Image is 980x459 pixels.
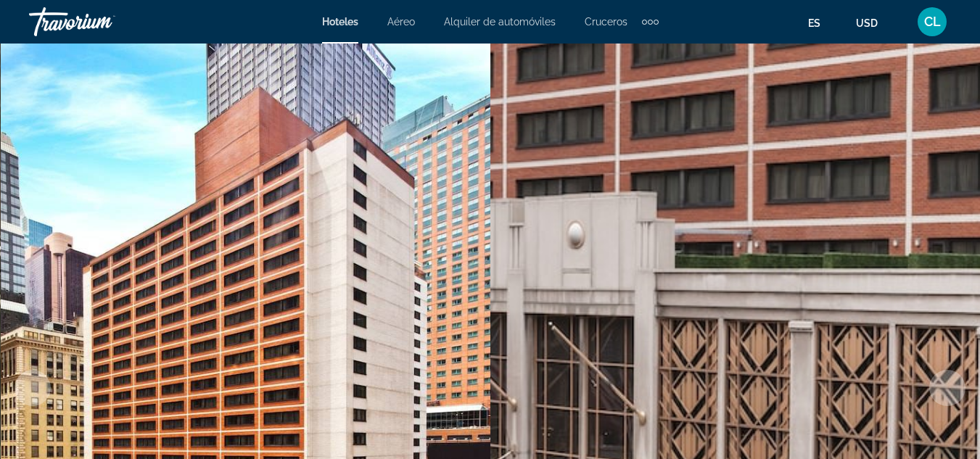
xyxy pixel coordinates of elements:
[444,16,556,28] a: Alquiler de automóviles
[856,17,878,29] span: USD
[922,401,968,447] iframe: Botón para iniciar la ventana de mensajería
[322,16,358,28] a: Hoteles
[929,370,965,406] button: Next image
[15,370,51,406] button: Previous image
[585,16,627,28] a: Cruceros
[808,12,834,33] button: Change language
[29,3,174,41] a: Travorium
[924,15,941,29] span: CL
[808,17,820,29] span: es
[642,10,659,33] button: Extra navigation items
[913,7,951,37] button: User Menu
[856,12,892,33] button: Change currency
[387,16,415,28] a: Aéreo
